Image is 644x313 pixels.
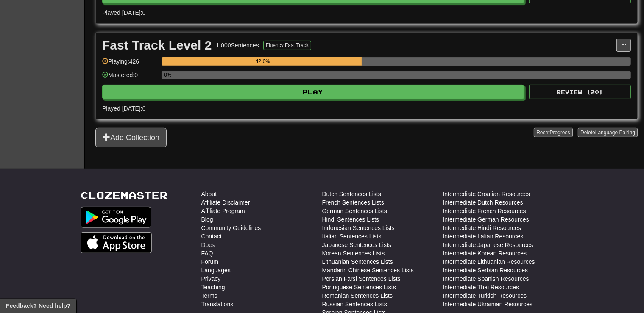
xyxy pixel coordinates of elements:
[81,207,152,228] img: Get it on Google Play
[322,215,379,224] a: Hindi Sentences Lists
[443,215,529,224] a: Intermediate German Resources
[102,57,157,71] div: Playing: 426
[201,300,234,308] a: Translations
[322,207,387,215] a: German Sentences Lists
[443,300,533,308] a: Intermediate Ukrainian Resources
[322,291,393,300] a: Romanian Sentences Lists
[443,241,533,249] a: Intermediate Japanese Resources
[443,274,529,283] a: Intermediate Spanish Resources
[201,283,225,291] a: Teaching
[102,85,524,99] button: Play
[201,249,213,258] a: FAQ
[322,224,395,232] a: Indonesian Sentences Lists
[322,190,381,198] a: Dutch Sentences Lists
[443,266,528,274] a: Intermediate Serbian Resources
[201,232,222,241] a: Contact
[201,241,215,249] a: Docs
[102,71,157,85] div: Mastered: 0
[102,39,212,52] div: Fast Track Level 2
[443,232,524,241] a: Intermediate Italian Resources
[102,9,145,16] span: Played [DATE]: 0
[322,232,382,241] a: Italian Sentences Lists
[322,274,401,283] a: Persian Farsi Sentences Lists
[534,128,572,137] button: ResetProgress
[443,198,523,207] a: Intermediate Dutch Resources
[81,232,152,253] img: Get it on App Store
[322,241,391,249] a: Japanese Sentences Lists
[578,128,638,137] button: DeleteLanguage Pairing
[322,249,385,258] a: Korean Sentences Lists
[201,215,213,224] a: Blog
[322,258,393,266] a: Lithuanian Sentences Lists
[201,291,217,300] a: Terms
[322,283,396,291] a: Portuguese Sentences Lists
[201,190,217,198] a: About
[201,198,250,207] a: Affiliate Disclaimer
[102,105,145,112] span: Played [DATE]: 0
[595,130,635,136] span: Language Pairing
[443,258,535,266] a: Intermediate Lithuanian Resources
[201,258,218,266] a: Forum
[216,41,259,50] div: 1,000 Sentences
[164,57,361,66] div: 42.6%
[322,198,384,207] a: French Sentences Lists
[6,302,70,310] span: Open feedback widget
[550,130,570,136] span: Progress
[322,300,387,308] a: Russian Sentences Lists
[443,249,527,258] a: Intermediate Korean Resources
[95,128,167,147] button: Add Collection
[443,283,519,291] a: Intermediate Thai Resources
[443,224,521,232] a: Intermediate Hindi Resources
[443,207,526,215] a: Intermediate French Resources
[263,41,311,50] button: Fluency Fast Track
[443,190,530,198] a: Intermediate Croatian Resources
[201,266,231,274] a: Languages
[201,274,221,283] a: Privacy
[81,190,168,200] a: Clozemaster
[443,291,527,300] a: Intermediate Turkish Resources
[322,266,414,274] a: Mandarin Chinese Sentences Lists
[529,85,631,99] button: Review (20)
[201,224,261,232] a: Community Guidelines
[201,207,245,215] a: Affiliate Program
